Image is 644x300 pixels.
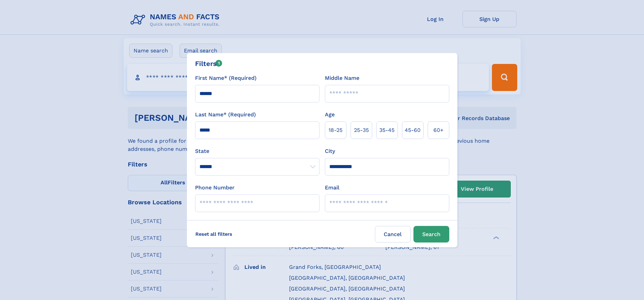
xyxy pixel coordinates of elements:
label: Cancel [375,226,411,243]
label: Middle Name [325,74,359,82]
span: 60+ [433,126,444,134]
label: First Name* (Required) [195,74,257,82]
span: 45‑60 [405,126,421,134]
label: Reset all filters [191,226,237,242]
label: Email [325,184,339,192]
button: Search [413,226,449,243]
label: Last Name* (Required) [195,111,256,119]
label: Age [325,111,335,119]
span: 25‑35 [354,126,369,134]
label: City [325,147,335,155]
span: 18‑25 [329,126,342,134]
span: 35‑45 [379,126,395,134]
label: Phone Number [195,184,235,192]
label: State [195,147,319,155]
div: Filters [195,59,222,69]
